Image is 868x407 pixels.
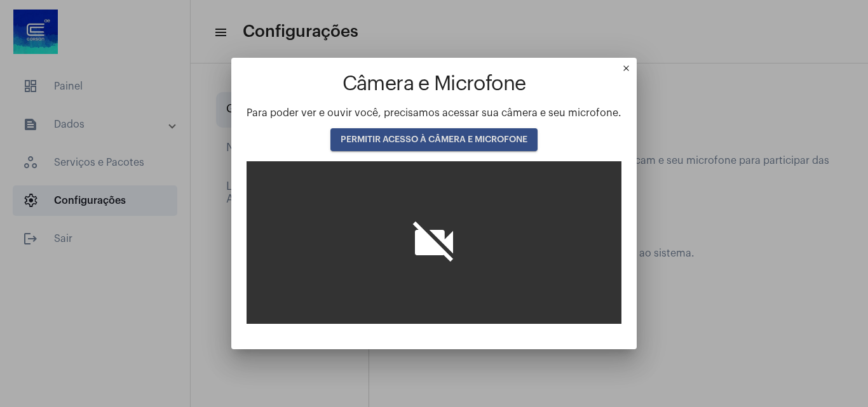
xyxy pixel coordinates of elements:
mat-icon: close [621,63,637,79]
span: Para poder ver e ouvir você, precisamos acessar sua câmera e seu microfone. [247,108,621,118]
h1: Câmera e Microfone [247,73,621,95]
span: PERMITIR ACESSO À CÂMERA E MICROFONE [341,135,527,144]
i: videocam_off [409,217,459,268]
button: PERMITIR ACESSO À CÂMERA E MICROFONE [330,128,538,151]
